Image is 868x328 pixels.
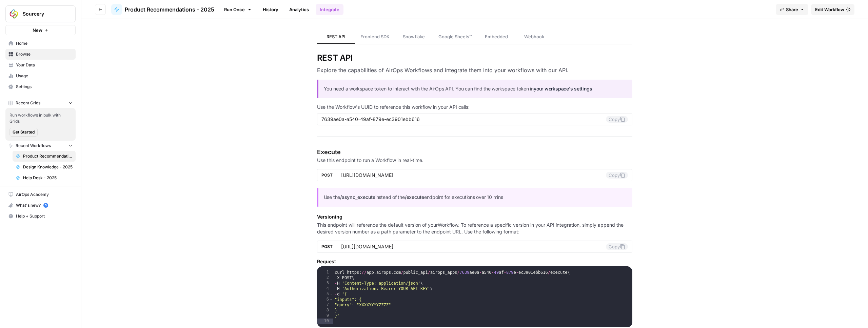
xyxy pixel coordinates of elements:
span: Product Recommendations - 2025 [23,153,73,159]
div: 1 [317,270,333,275]
a: Product Recommendations - 2025 [13,151,76,162]
a: History [259,4,282,15]
div: 5 [317,291,333,297]
a: 5 [43,203,48,208]
button: What's new? 5 [5,200,76,211]
span: Usage [16,73,73,79]
span: POST [321,244,333,250]
a: Google Sheets™ [433,30,477,44]
button: Recent Grids [5,98,76,108]
a: REST API [317,30,355,44]
a: AirOps Academy [5,189,76,200]
p: You need a workspace token to interact with the AirOps API. You can find the workspace token in [324,85,627,93]
a: Design Knowledge - 2025 [13,162,76,172]
div: 4 [317,286,333,291]
a: Webhook [515,30,553,44]
button: Copy [606,172,628,179]
h5: Versioning [317,213,633,220]
span: Settings [16,84,73,90]
span: Run workflows in bulk with Grids [9,112,72,124]
div: 3 [317,281,333,286]
a: Help Desk - 2025 [13,172,76,183]
button: Recent Workflows [5,141,76,151]
div: 6 [317,297,333,302]
span: Webhook [524,33,544,40]
button: Copy [606,243,628,250]
button: Copy [606,116,628,123]
span: Toggle code folding, rows 6 through 8 [329,297,333,302]
span: Sourcery [23,11,64,17]
img: Sourcery Logo [8,8,20,20]
h5: Request [317,258,633,265]
span: Home [16,40,73,46]
button: Share [776,4,808,15]
a: Usage [5,70,76,81]
a: Edit Workflow [811,4,854,15]
p: Use the Workflow's UUID to reference this workflow in your API calls: [317,104,633,110]
a: Home [5,38,76,49]
div: What's new? [6,200,75,210]
span: Snowflake [403,33,425,40]
span: Embedded [485,33,508,40]
span: Help Desk - 2025 [23,175,73,181]
a: Settings [5,81,76,92]
span: Toggle code folding, rows 5 through 9 [329,291,333,297]
button: New [5,25,76,35]
text: 5 [45,204,46,207]
p: Use the instead of the endpoint for executions over 10 mins [324,193,627,201]
div: 2 [317,275,333,281]
span: Your Data [16,62,73,68]
a: your workspace's settings [534,86,592,91]
span: Help + Support [16,213,73,219]
span: Design Knowledge - 2025 [23,164,73,170]
span: Get Started [13,129,35,135]
div: 10 [317,319,333,324]
span: Recent Grids [16,100,40,106]
h3: Explore the capabilities of AirOps Workflows and integrate them into your workflows with our API. [317,66,633,74]
span: Google Sheets™ [438,33,472,40]
button: Help + Support [5,211,76,222]
strong: /execute [405,194,424,200]
span: AirOps Academy [16,191,73,198]
h2: REST API [317,53,633,63]
div: 9 [317,313,333,319]
p: Use this endpoint to run a Workflow in real-time. [317,157,633,164]
span: Recent Workflows [16,143,51,149]
a: Your Data [5,60,76,70]
a: Integrate [316,4,343,15]
button: Workspace: Sourcery [5,5,76,22]
a: Frontend SDK [355,30,395,44]
a: Snowflake [395,30,433,44]
div: 8 [317,308,333,313]
strong: /async_execute [340,194,375,200]
div: 7 [317,302,333,308]
span: POST [321,172,333,178]
button: Get Started [9,128,38,137]
a: Browse [5,49,76,60]
span: REST API [327,33,346,40]
span: Frontend SDK [360,33,390,40]
span: Browse [16,51,73,57]
h4: Execute [317,147,633,157]
span: Product Recommendations - 2025 [125,5,214,14]
span: Edit Workflow [815,6,844,13]
a: Analytics [285,4,313,15]
a: Embedded [477,30,515,44]
a: Product Recommendations - 2025 [111,4,214,15]
span: Share [786,6,798,13]
a: Run Once [220,4,256,15]
p: This endpoint will reference the default version of your Workflow . To reference a specific versi... [317,222,633,235]
span: New [33,27,42,34]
